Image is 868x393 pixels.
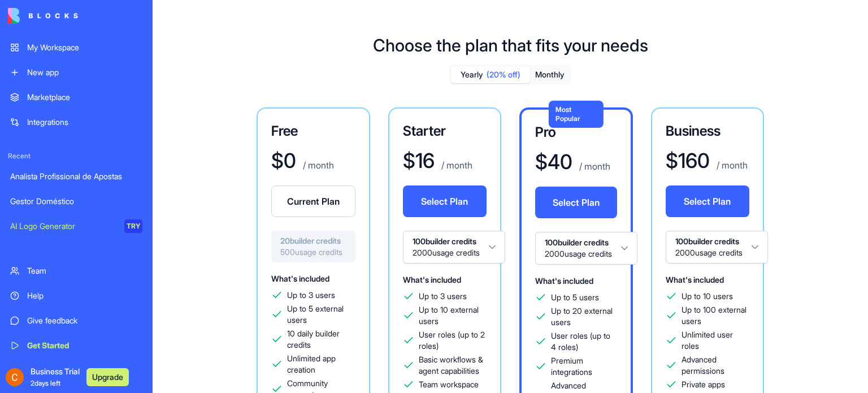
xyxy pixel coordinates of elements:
button: Upgrade [86,368,129,386]
button: Select Plan [403,185,487,217]
div: Help [27,290,142,301]
button: Yearly [451,67,530,83]
span: Most Popular [555,105,580,123]
a: Analista Profissional de Apostas [3,165,149,188]
a: Give feedback [3,309,149,332]
a: Gestor Doméstico [3,190,149,213]
span: Up to 5 external users [287,303,355,326]
h3: Business [666,122,750,140]
a: Team [3,260,149,282]
img: logo [8,8,78,24]
h1: $ 40 [535,150,572,173]
a: New app [3,61,149,84]
button: Current Plan [271,185,355,217]
img: ACg8ocIrZ_2r3JCGjIObMHUp5pq2o1gBKnv_Z4VWv1zqUWb6T60c5A=s96-c [6,368,24,386]
div: Team [27,265,142,277]
span: Unlimited app creation [287,353,355,375]
span: Recent [3,152,149,161]
p: / month [577,159,610,173]
p: / month [439,158,472,172]
div: Gestor Doméstico [10,196,142,207]
div: Integrations [27,116,142,128]
span: What's included [535,276,593,286]
span: Up to 10 users [682,291,733,302]
span: Business Trial [31,366,80,388]
span: Premium integrations [551,355,617,378]
p: / month [714,158,748,172]
span: What's included [271,274,329,283]
h3: Pro [535,123,617,141]
h1: $ 16 [403,149,435,172]
span: 500 usage credits [280,247,346,258]
span: Private apps [682,379,725,390]
h3: Free [271,122,355,140]
div: My Workspace [27,42,142,53]
span: Unlimited user roles [682,329,750,352]
button: Select Plan [535,187,617,218]
span: (20% off) [487,69,520,80]
span: Up to 5 users [551,292,599,303]
p: / month [301,158,334,172]
div: Give feedback [27,315,142,326]
span: Team workspace [419,379,479,390]
span: 20 builder credits [280,235,346,247]
a: AI Logo GeneratorTRY [3,215,149,237]
a: My Workspace [3,36,149,59]
h1: $ 0 [271,149,296,172]
span: User roles (up to 2 roles) [419,329,487,352]
span: What's included [403,275,461,284]
div: TRY [124,219,142,233]
span: Up to 3 users [419,291,467,302]
div: New app [27,67,142,78]
span: Up to 20 external users [551,305,617,328]
div: AI Logo Generator [10,221,116,232]
div: Marketplace [27,92,142,103]
a: Get Started [3,334,149,357]
h3: Starter [403,122,487,140]
span: 2 days left [31,379,60,387]
span: User roles (up to 4 roles) [551,330,617,353]
h1: $ 160 [666,149,710,172]
div: Analista Profissional de Apostas [10,171,142,182]
span: Basic workflows & agent capabilities [419,354,487,377]
a: Marketplace [3,86,149,109]
span: Up to 10 external users [419,304,487,327]
a: Integrations [3,111,149,133]
div: Get Started [27,340,142,351]
span: Up to 3 users [287,290,335,301]
button: Monthly [530,67,570,83]
button: Select Plan [666,185,750,217]
span: What's included [666,275,724,284]
span: Advanced permissions [682,354,750,377]
h1: Choose the plan that fits your needs [373,35,648,55]
span: Up to 100 external users [682,304,750,327]
span: 10 daily builder credits [287,328,355,351]
a: Help [3,284,149,307]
